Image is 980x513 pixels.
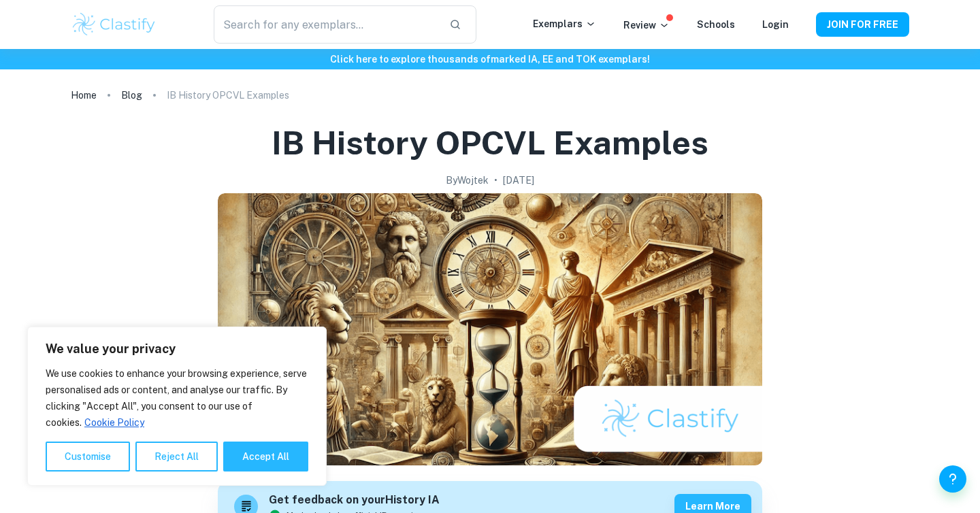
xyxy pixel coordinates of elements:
[762,19,789,30] a: Login
[218,193,762,465] img: IB History OPCVL Examples cover image
[494,173,497,188] p: •
[623,18,670,33] p: Review
[533,16,596,31] p: Exemplars
[46,442,130,471] button: Customise
[269,492,440,509] h6: Get feedback on your History IA
[697,19,735,30] a: Schools
[272,121,708,165] h1: IB History OPCVL Examples
[121,86,142,105] a: Blog
[3,52,977,67] h6: Click here to explore thousands of marked IA, EE and TOK exemplars !
[71,86,97,105] a: Home
[223,442,308,471] button: Accept All
[46,365,308,431] p: We use cookies to enhance your browsing experience, serve personalised ads or content, and analys...
[135,442,218,471] button: Reject All
[446,173,489,188] h2: By Wojtek
[27,327,327,486] div: We value your privacy
[214,5,438,44] input: Search for any exemplars...
[46,341,308,357] p: We value your privacy
[503,173,534,188] h2: [DATE]
[84,416,145,429] a: Cookie Policy
[816,12,909,37] button: JOIN FOR FREE
[167,88,289,103] p: IB History OPCVL Examples
[71,11,157,38] img: Clastify logo
[939,465,966,493] button: Help and Feedback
